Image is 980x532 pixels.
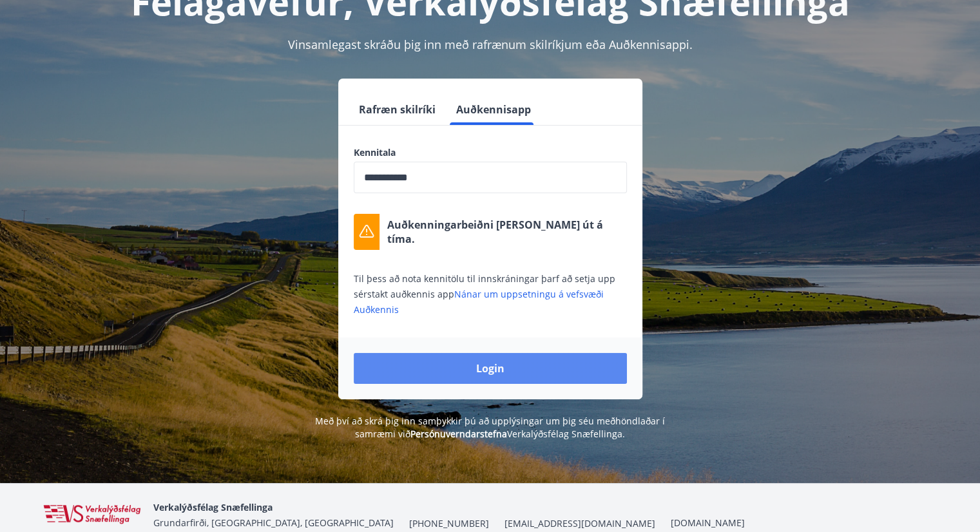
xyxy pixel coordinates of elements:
[671,517,745,529] a: [DOMAIN_NAME]
[354,146,627,159] label: Kennitala
[410,428,507,440] a: Persónuverndarstefna
[504,517,655,530] span: [EMAIL_ADDRESS][DOMAIN_NAME]
[288,37,693,52] span: Vinsamlegast skráðu þig inn með rafrænum skilríkjum eða Auðkennisappi.
[42,504,143,526] img: WvRpJk2u6KDFA1HvFrCJUzbr97ECa5dHUCvez65j.png
[315,415,665,440] span: Með því að skrá þig inn samþykkir þú að upplýsingar um þig séu meðhöndlaðar í samræmi við Verkalý...
[354,272,615,316] span: Til þess að nota kennitölu til innskráningar þarf að setja upp sérstakt auðkennis app
[451,94,536,125] button: Auðkennisapp
[409,517,489,530] span: [PHONE_NUMBER]
[354,353,627,384] button: Login
[153,517,394,529] span: Grundarfirði, [GEOGRAPHIC_DATA], [GEOGRAPHIC_DATA]
[387,218,627,246] p: Auðkenningarbeiðni [PERSON_NAME] út á tíma.
[354,288,604,316] a: Nánar um uppsetningu á vefsvæði Auðkennis
[354,94,441,125] button: Rafræn skilríki
[153,501,273,513] span: Verkalýðsfélag Snæfellinga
